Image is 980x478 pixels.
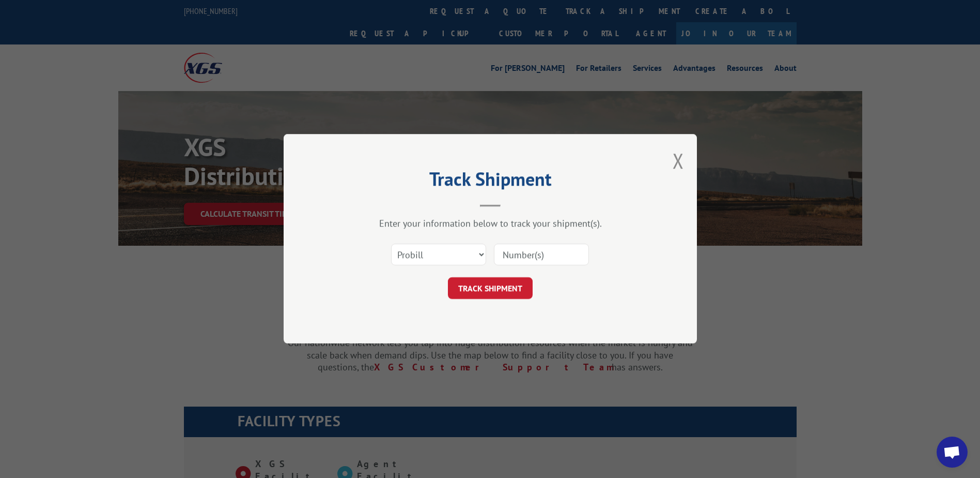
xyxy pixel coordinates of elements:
[448,278,533,300] button: TRACK SHIPMENT
[335,218,645,230] div: Enter your information below to track your shipment(s).
[673,147,684,174] button: Close modal
[494,244,589,266] input: Number(s)
[937,437,968,468] div: Open chat
[335,172,645,191] h2: Track Shipment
